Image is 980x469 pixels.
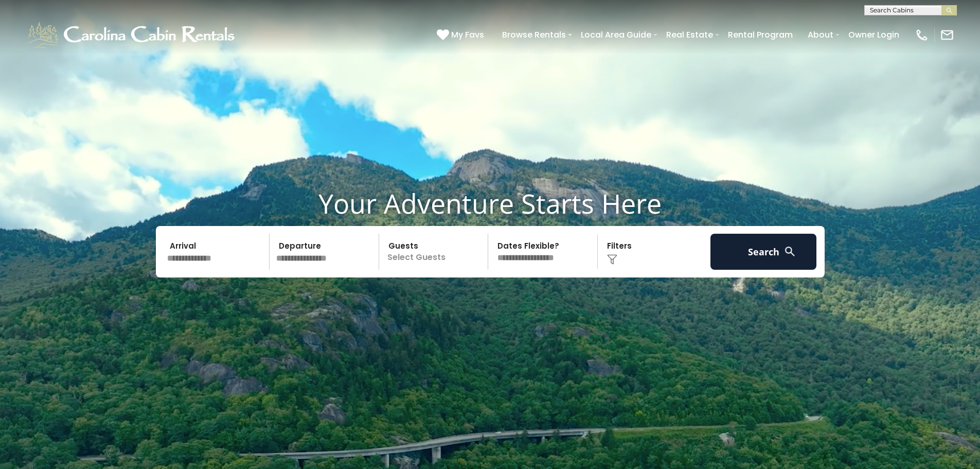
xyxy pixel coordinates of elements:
[710,234,817,270] button: Search
[915,28,929,42] img: phone-regular-white.png
[382,234,488,270] p: Select Guests
[576,26,656,44] a: Local Area Guide
[26,20,239,50] img: White-1-1-2.png
[451,28,484,41] span: My Favs
[940,28,954,42] img: mail-regular-white.png
[783,245,796,258] img: search-regular-white.png
[723,26,798,44] a: Rental Program
[8,187,972,219] h1: Your Adventure Starts Here
[661,26,718,44] a: Real Estate
[607,254,617,265] img: filter--v1.png
[437,28,487,42] a: My Favs
[803,26,839,44] a: About
[843,26,904,44] a: Owner Login
[497,26,571,44] a: Browse Rentals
